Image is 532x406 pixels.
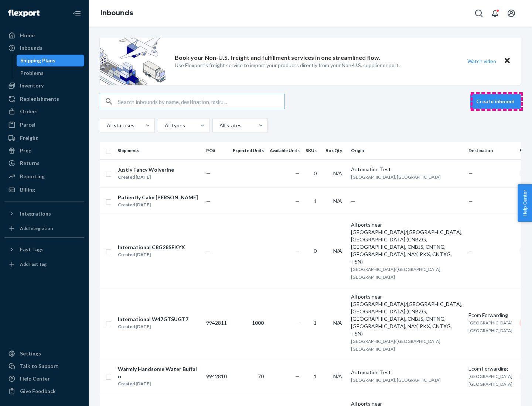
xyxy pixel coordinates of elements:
[4,119,84,131] a: Parcel
[351,377,441,383] span: [GEOGRAPHIC_DATA], [GEOGRAPHIC_DATA]
[4,171,84,182] a: Reporting
[118,166,174,173] div: Justly Fancy Wolverine
[468,365,514,372] div: Ecom Forwarding
[295,320,300,326] span: —
[518,184,532,222] button: Help Center
[164,122,165,129] input: All types
[333,198,342,204] span: N/A
[20,159,40,167] div: Returns
[20,186,35,193] div: Billing
[20,121,35,128] div: Parcel
[4,157,84,169] a: Returns
[118,173,174,181] div: Created [DATE]
[8,10,40,17] img: Flexport logo
[20,246,44,253] div: Fast Tags
[351,369,463,376] div: Automation Test
[351,338,441,352] span: [GEOGRAPHIC_DATA]/[GEOGRAPHIC_DATA], [GEOGRAPHIC_DATA]
[106,122,107,129] input: All statuses
[20,82,44,89] div: Inventory
[203,142,230,159] th: PO#
[252,320,264,326] span: 1000
[4,30,84,41] a: Home
[351,166,463,173] div: Automation Test
[351,293,463,337] div: All ports near [GEOGRAPHIC_DATA]/[GEOGRAPHIC_DATA], [GEOGRAPHIC_DATA] (CNBZG, [GEOGRAPHIC_DATA], ...
[468,320,514,333] span: [GEOGRAPHIC_DATA], [GEOGRAPHIC_DATA]
[348,142,465,159] th: Origin
[4,223,84,234] a: Add Integration
[314,198,317,204] span: 1
[115,142,203,159] th: Shipments
[100,9,133,17] a: Inbounds
[118,251,185,258] div: Created [DATE]
[4,373,84,385] a: Help Center
[502,56,512,66] button: Close
[303,142,323,159] th: SKUs
[20,57,55,64] div: Shipping Plans
[351,266,441,280] span: [GEOGRAPHIC_DATA]/[GEOGRAPHIC_DATA], [GEOGRAPHIC_DATA]
[20,225,53,231] div: Add Integration
[4,385,84,397] button: Give Feedback
[470,94,521,109] button: Create inbound
[20,388,56,395] div: Give Feedback
[4,42,84,54] a: Inbounds
[471,6,486,21] button: Open Search Box
[488,6,502,21] button: Open notifications
[323,142,348,159] th: Box Qty
[295,198,300,204] span: —
[351,174,441,180] span: [GEOGRAPHIC_DATA], [GEOGRAPHIC_DATA]
[20,32,35,39] div: Home
[333,373,342,379] span: N/A
[118,323,188,330] div: Created [DATE]
[20,134,38,142] div: Freight
[118,201,198,209] div: Created [DATE]
[175,62,400,69] p: Use Flexport’s freight service to import your products directly from your Non-U.S. supplier or port.
[4,145,84,156] a: Prep
[465,142,516,159] th: Destination
[4,132,84,144] a: Freight
[118,94,284,109] input: Search inbounds by name, destination, msku...
[468,248,473,254] span: —
[333,320,342,326] span: N/A
[203,287,230,359] td: 9942811
[203,359,230,394] td: 9942810
[69,6,84,21] button: Close Navigation
[295,248,300,254] span: —
[468,170,473,176] span: —
[118,244,185,251] div: International C8G28SEKYX
[17,55,85,66] a: Shipping Plans
[118,380,200,388] div: Created [DATE]
[118,316,188,323] div: International W47GTSUGT7
[118,365,200,380] div: Warmly Handsome Water Buffalo
[4,106,84,117] a: Orders
[4,80,84,92] a: Inventory
[206,170,211,176] span: —
[20,173,45,180] div: Reporting
[20,362,58,370] div: Talk to Support
[314,320,317,326] span: 1
[333,248,342,254] span: N/A
[333,170,342,176] span: N/A
[20,350,41,357] div: Settings
[4,360,84,372] a: Talk to Support
[295,373,300,379] span: —
[295,170,300,176] span: —
[314,248,317,254] span: 0
[20,210,51,217] div: Integrations
[206,248,211,254] span: —
[230,142,267,159] th: Expected Units
[4,93,84,105] a: Replenishments
[314,373,317,379] span: 1
[4,258,84,270] a: Add Fast Tag
[267,142,303,159] th: Available Units
[219,122,219,129] input: All states
[20,108,38,115] div: Orders
[20,375,50,382] div: Help Center
[468,312,514,319] div: Ecom Forwarding
[95,3,139,24] ol: breadcrumbs
[20,95,59,103] div: Replenishments
[4,244,84,255] button: Fast Tags
[504,6,519,21] button: Open account menu
[20,69,44,77] div: Problems
[468,374,514,387] span: [GEOGRAPHIC_DATA], [GEOGRAPHIC_DATA]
